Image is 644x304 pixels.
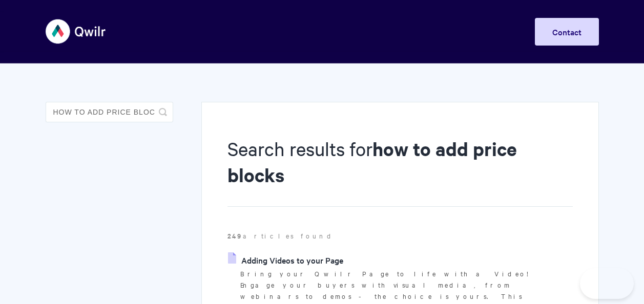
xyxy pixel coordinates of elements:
[227,136,517,187] strong: how to add price blocks
[227,136,572,207] h1: Search results for
[228,252,343,268] a: Adding Videos to your Page
[227,230,572,242] p: articles found
[535,18,599,46] a: Contact
[580,268,634,299] iframe: Toggle Customer Support
[227,231,243,241] strong: 249
[46,12,107,51] img: Qwilr Help Center
[46,102,173,122] input: Search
